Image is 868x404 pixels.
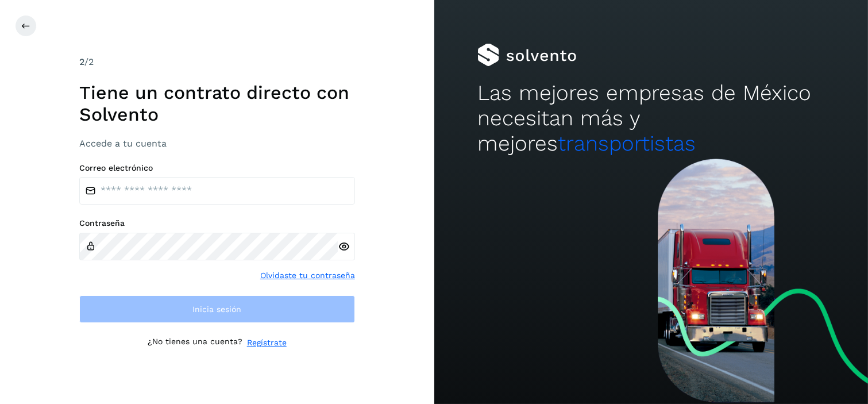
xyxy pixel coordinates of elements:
div: /2 [79,55,355,69]
h1: Tiene un contrato directo con Solvento [79,82,355,126]
span: 2 [79,56,84,67]
span: Inicia sesión [192,305,241,313]
a: Olvidaste tu contraseña [260,270,355,282]
span: transportistas [558,131,696,156]
label: Correo electrónico [79,163,355,173]
h2: Las mejores empresas de México necesitan más y mejores [477,80,824,157]
h3: Accede a tu cuenta [79,138,355,149]
p: ¿No tienes una cuenta? [148,337,242,349]
button: Inicia sesión [79,295,355,323]
a: Regístrate [247,337,287,349]
label: Contraseña [79,218,355,228]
